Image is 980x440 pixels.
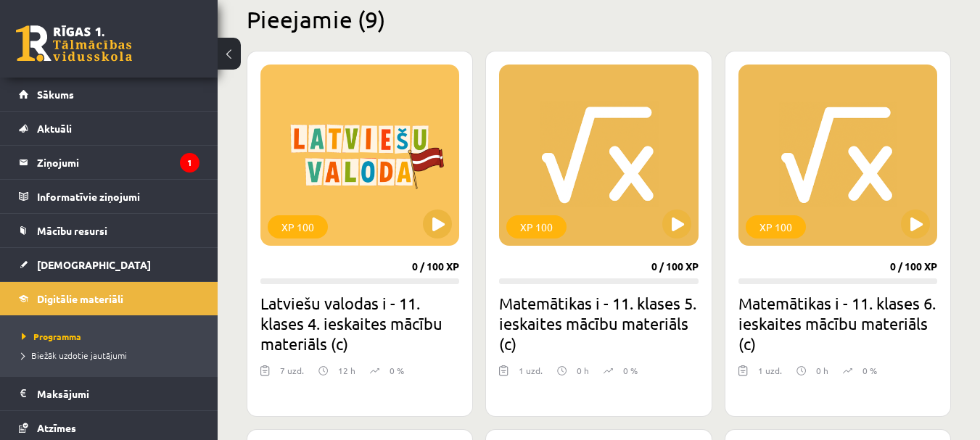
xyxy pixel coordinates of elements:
p: 12 h [338,364,355,377]
div: XP 100 [268,215,328,238]
h2: Latviešu valodas i - 11. klases 4. ieskaites mācību materiāls (c) [260,293,459,354]
div: XP 100 [746,215,806,238]
h2: Matemātikas i - 11. klases 6. ieskaites mācību materiāls (c) [738,293,937,354]
div: 7 uzd. [280,364,304,386]
a: [DEMOGRAPHIC_DATA] [19,248,199,281]
a: Mācību resursi [19,214,199,247]
p: 0 % [623,364,638,377]
h2: Matemātikas i - 11. klases 5. ieskaites mācību materiāls (c) [499,293,698,354]
span: Digitālie materiāli [37,292,123,305]
span: Biežāk uzdotie jautājumi [22,349,127,361]
span: Sākums [37,88,74,101]
p: 0 % [862,364,877,377]
p: 0 h [577,364,589,377]
a: Ziņojumi1 [19,146,199,179]
a: Rīgas 1. Tālmācības vidusskola [16,25,132,62]
p: 0 h [816,364,828,377]
a: Biežāk uzdotie jautājumi [22,349,203,362]
a: Digitālie materiāli [19,282,199,315]
legend: Maksājumi [37,377,199,410]
a: Informatīvie ziņojumi [19,180,199,213]
div: XP 100 [506,215,567,238]
span: [DEMOGRAPHIC_DATA] [37,258,151,271]
span: Aktuāli [37,122,72,135]
p: 0 % [390,364,404,377]
a: Maksājumi [19,377,199,410]
legend: Ziņojumi [37,146,199,179]
h2: Pieejamie (9) [247,5,951,33]
a: Aktuāli [19,112,199,145]
i: 1 [180,153,199,173]
span: Programma [22,331,81,342]
a: Sākums [19,78,199,111]
div: 1 uzd. [519,364,543,386]
div: 1 uzd. [758,364,782,386]
span: Atzīmes [37,421,76,434]
a: Programma [22,330,203,343]
span: Mācību resursi [37,224,107,237]
legend: Informatīvie ziņojumi [37,180,199,213]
